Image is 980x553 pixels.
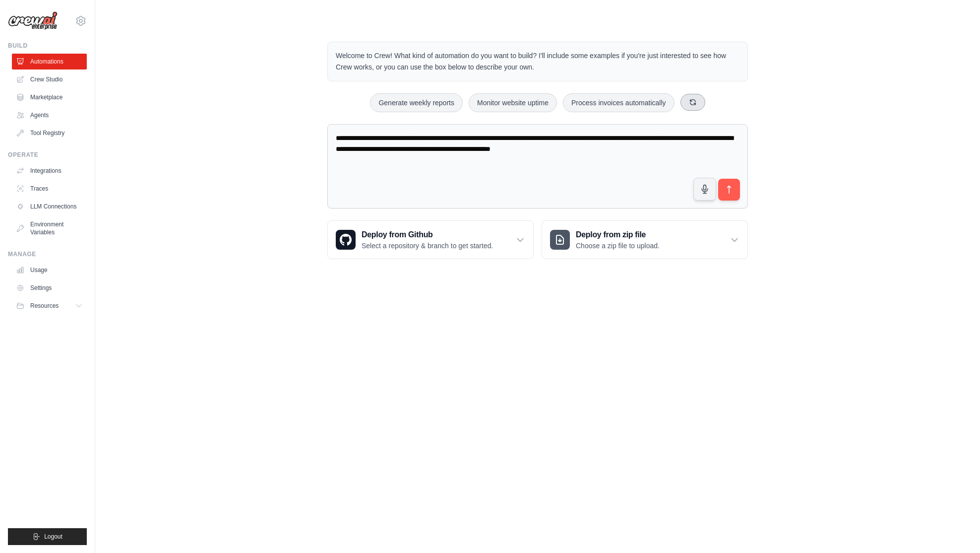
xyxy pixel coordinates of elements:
[12,199,87,214] a: LLM Connections
[12,298,87,314] button: Resources
[930,505,980,553] iframe: Chat Widget
[370,93,463,112] button: Generate weekly reports
[362,229,493,241] h3: Deploy from Github
[576,241,660,251] p: Choose a zip file to upload.
[8,42,87,50] div: Build
[12,125,87,141] a: Tool Registry
[563,93,674,112] button: Process invoices automatically
[30,302,59,310] span: Resources
[469,93,557,112] button: Monitor website uptime
[576,229,660,241] h3: Deploy from zip file
[12,71,87,87] a: Crew Studio
[8,151,87,159] div: Operate
[336,50,739,73] p: Welcome to Crew! What kind of automation do you want to build? I'll include some examples if you'...
[44,533,62,541] span: Logout
[8,11,58,30] img: Logo
[12,181,87,197] a: Traces
[12,89,87,105] a: Marketplace
[362,241,493,251] p: Select a repository & branch to get started.
[12,280,87,296] a: Settings
[12,54,87,69] a: Automations
[12,107,87,123] a: Agents
[8,250,87,258] div: Manage
[12,262,87,278] a: Usage
[12,163,87,179] a: Integrations
[12,216,87,240] a: Environment Variables
[8,528,87,545] button: Logout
